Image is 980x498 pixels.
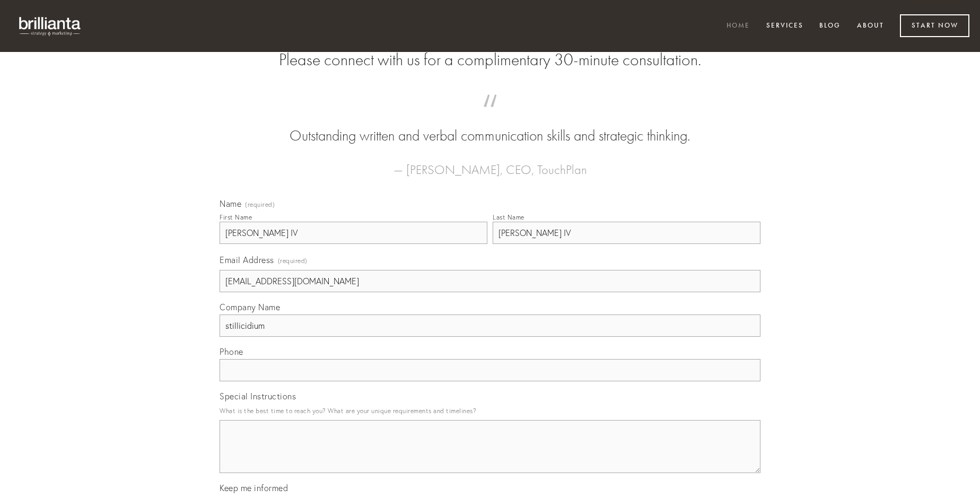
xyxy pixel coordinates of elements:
[812,18,847,35] a: Blog
[220,213,252,221] div: First Name
[850,18,891,35] a: About
[900,14,969,37] a: Start Now
[237,105,743,146] blockquote: Outstanding written and verbal communication skills and strategic thinking.
[720,18,757,35] a: Home
[493,213,524,221] div: Last Name
[220,483,288,493] span: Keep me informed
[11,11,90,41] img: brillianta - research, strategy, marketing
[245,202,275,208] span: (required)
[220,255,274,265] span: Email Address
[237,146,743,180] figcaption: — [PERSON_NAME], CEO, TouchPlan
[759,18,810,35] a: Services
[220,404,760,418] p: What is the best time to reach you? What are your unique requirements and timelines?
[220,346,243,357] span: Phone
[220,391,296,401] span: Special Instructions
[220,198,241,209] span: Name
[278,254,308,268] span: (required)
[220,50,760,70] h2: Please connect with us for a complimentary 30-minute consultation.
[237,105,743,126] span: “
[220,302,280,312] span: Company Name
